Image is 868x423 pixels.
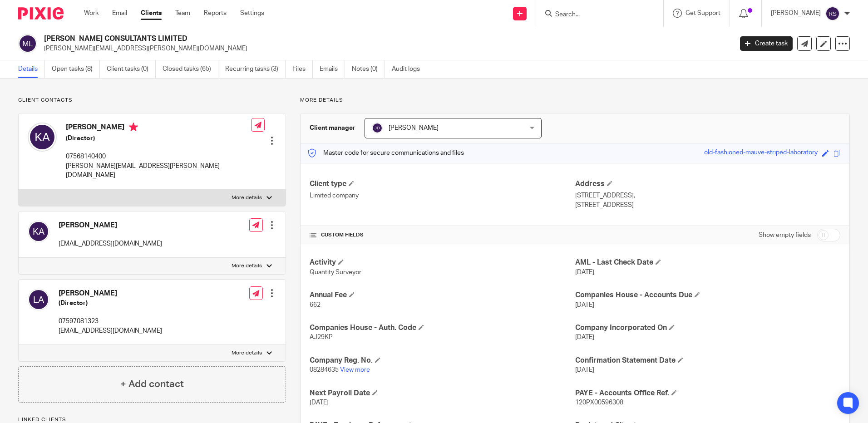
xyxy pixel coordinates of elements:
[66,152,251,161] p: 07568140400
[575,258,840,267] h4: AML - Last Check Date
[310,191,575,200] p: Limited company
[28,289,49,310] img: svg%3E
[59,289,162,298] h4: [PERSON_NAME]
[292,60,313,78] a: Files
[575,302,594,308] span: [DATE]
[163,60,218,78] a: Closed tasks (65)
[575,334,594,340] span: [DATE]
[204,9,227,18] a: Reports
[112,9,127,18] a: Email
[59,317,162,326] p: 07597081323
[825,6,840,21] img: svg%3E
[232,194,262,202] p: More details
[575,290,840,300] h4: Companies House - Accounts Due
[310,269,361,275] span: Quantity Surveyor
[575,191,840,200] p: [STREET_ADDRESS],
[59,239,162,248] p: [EMAIL_ADDRESS][DOMAIN_NAME]
[310,367,339,373] span: 08284635
[310,290,575,300] h4: Annual Fee
[18,60,45,78] a: Details
[704,148,818,158] div: old-fashioned-mauve-striped-laboratory
[575,269,594,275] span: [DATE]
[340,367,370,373] a: View more
[575,201,840,210] p: [STREET_ADDRESS]
[59,326,162,335] p: [EMAIL_ADDRESS][DOMAIN_NAME]
[129,123,138,132] i: Primary
[310,231,575,239] h4: CUSTOM FIELDS
[310,334,333,340] span: AJ29KP
[44,44,726,53] p: [PERSON_NAME][EMAIL_ADDRESS][PERSON_NAME][DOMAIN_NAME]
[28,123,57,152] img: svg%3E
[740,36,793,51] a: Create task
[59,299,162,308] h5: (Director)
[84,9,99,18] a: Work
[307,148,464,157] p: Master code for secure communications and files
[107,60,156,78] a: Client tasks (0)
[575,179,840,189] h4: Address
[120,377,184,391] h4: + Add contact
[320,60,345,78] a: Emails
[554,11,636,19] input: Search
[575,323,840,333] h4: Company Incorporated On
[575,367,594,373] span: [DATE]
[686,10,720,16] span: Get Support
[310,399,329,406] span: [DATE]
[300,97,850,104] p: More details
[310,258,575,267] h4: Activity
[52,60,100,78] a: Open tasks (8)
[232,262,262,270] p: More details
[18,34,37,53] img: svg%3E
[18,97,286,104] p: Client contacts
[352,60,385,78] a: Notes (0)
[310,302,321,308] span: 662
[310,356,575,365] h4: Company Reg. No.
[759,231,811,240] label: Show empty fields
[575,389,840,398] h4: PAYE - Accounts Office Ref.
[372,123,383,133] img: svg%3E
[240,9,264,18] a: Settings
[310,123,355,133] h3: Client manager
[28,221,49,242] img: svg%3E
[575,399,623,406] span: 120PX00596308
[44,34,590,44] h2: [PERSON_NAME] CONSULTANTS LIMITED
[141,9,162,18] a: Clients
[232,349,262,357] p: More details
[310,179,575,189] h4: Client type
[175,9,190,18] a: Team
[18,7,64,20] img: Pixie
[310,323,575,333] h4: Companies House - Auth. Code
[310,389,575,398] h4: Next Payroll Date
[66,134,251,143] h5: (Director)
[771,9,821,18] p: [PERSON_NAME]
[59,221,162,230] h4: [PERSON_NAME]
[225,60,286,78] a: Recurring tasks (3)
[389,125,439,131] span: [PERSON_NAME]
[66,162,251,180] p: [PERSON_NAME][EMAIL_ADDRESS][PERSON_NAME][DOMAIN_NAME]
[392,60,427,78] a: Audit logs
[575,356,840,365] h4: Confirmation Statement Date
[66,123,251,134] h4: [PERSON_NAME]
